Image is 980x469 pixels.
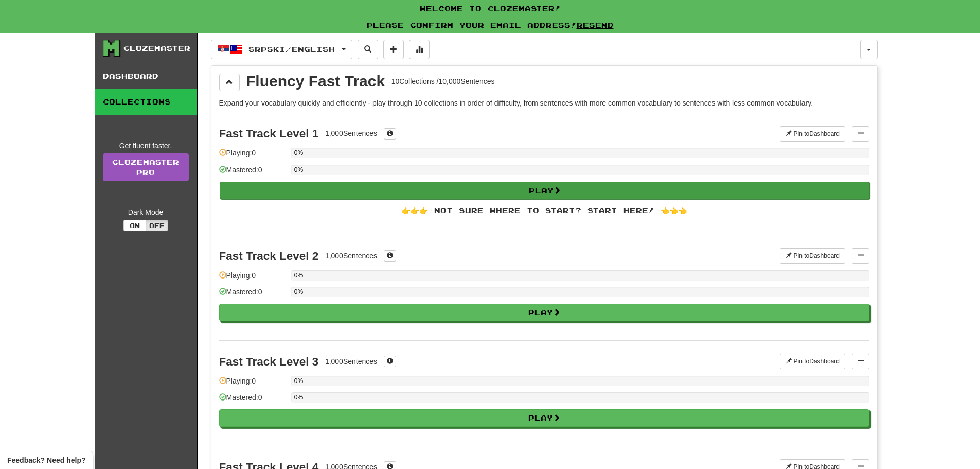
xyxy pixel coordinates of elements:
[95,63,197,89] a: Dashboard
[219,409,869,427] button: Play
[325,128,377,138] div: 1,000 Sentences
[219,376,286,393] div: Playing: 0
[358,40,378,59] button: Search sentences
[577,21,614,29] a: Resend
[103,153,189,181] a: ClozemasterPro
[219,355,319,368] div: Fast Track Level 3
[780,354,845,369] button: Pin toDashboard
[219,392,286,409] div: Mastered: 0
[220,182,870,199] button: Play
[219,127,319,140] div: Fast Track Level 1
[7,455,85,465] span: Open feedback widget
[780,248,845,264] button: Pin toDashboard
[103,141,189,151] div: Get fluent faster.
[103,207,189,217] div: Dark Mode
[409,40,430,59] button: More stats
[325,251,377,261] div: 1,000 Sentences
[219,148,286,165] div: Playing: 0
[123,43,190,54] div: Clozemaster
[248,45,335,54] span: Srpski / English
[95,89,197,115] a: Collections
[246,74,385,89] div: Fluency Fast Track
[383,40,404,59] button: Add sentence to collection
[325,356,377,367] div: 1,000 Sentences
[123,220,146,231] button: On
[219,304,869,321] button: Play
[211,40,352,59] button: Srpski/English
[219,165,286,182] div: Mastered: 0
[391,76,495,86] div: 10 Collections / 10,000 Sentences
[219,250,319,263] div: Fast Track Level 2
[219,98,869,108] p: Expand your vocabulary quickly and efficiently - play through 10 collections in order of difficul...
[219,270,286,287] div: Playing: 0
[780,126,845,142] button: Pin toDashboard
[219,287,286,304] div: Mastered: 0
[219,205,869,216] div: 👉👉👉 Not sure where to start? Start here! 👈👈👈
[146,220,168,231] button: Off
